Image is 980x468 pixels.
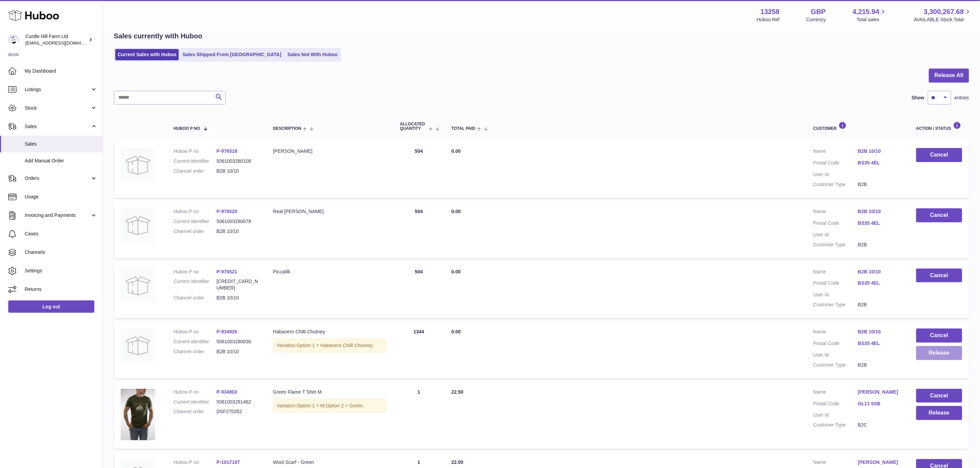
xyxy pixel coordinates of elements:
[216,158,259,164] dd: 5061003280108
[25,158,97,164] span: Add Manual Order
[174,168,216,174] dt: Channel order
[216,348,259,355] dd: B2B 10/10
[914,7,972,23] a: 3,300,267.68 AVAILABLE Stock Total
[273,329,386,335] div: Habanero Chilli Chutney
[916,269,962,283] button: Cancel
[25,105,90,111] span: Stock
[25,194,97,200] span: Usage
[174,218,216,225] dt: Current identifier
[916,389,962,403] button: Cancel
[174,278,216,291] dt: Current identifier
[858,329,902,335] a: B2B 10/10
[25,212,90,219] span: Invoicing and Payments
[273,269,386,275] div: Piccalilli
[114,32,202,41] h2: Sales currently with Huboo
[813,122,902,131] div: Customer
[174,329,216,335] dt: Huboo P no
[285,49,340,60] a: Sales Not With Huboo
[393,201,445,258] td: 504
[912,95,924,101] label: Show
[273,399,386,413] div: Variation:
[813,220,858,228] dt: Postal Code
[813,280,858,288] dt: Postal Code
[393,262,445,319] td: 504
[813,160,858,168] dt: Postal Code
[174,148,216,155] dt: Huboo P no
[813,422,858,428] dt: Customer Type
[858,301,902,308] dd: B2B
[813,389,858,397] dt: Name
[216,228,259,235] dd: B2B 10/10
[853,7,879,16] span: 4,215.94
[813,412,858,418] dt: User Id
[216,399,259,405] dd: 5061003281462
[451,126,475,131] span: Total paid
[216,209,237,214] a: P-976520
[273,459,386,466] div: Wool Scarf - Green
[174,126,200,131] span: Huboo P no
[216,338,259,345] dd: 5061003280030
[121,389,155,440] img: EOB_7575EOB.jpg
[174,399,216,405] dt: Current identifier
[813,340,858,348] dt: Postal Code
[121,329,155,363] img: no-photo.jpg
[25,175,90,182] span: Orders
[25,68,97,74] span: My Dashboard
[121,208,155,243] img: no-photo.jpg
[25,123,90,130] span: Sales
[180,49,284,60] a: Sales Shipped From [GEOGRAPHIC_DATA]
[273,389,386,395] div: Green Flame T Shirt M
[760,7,780,16] strong: 13258
[174,208,216,215] dt: Huboo P no
[174,338,216,345] dt: Current identifier
[916,406,962,420] button: Release
[216,459,240,465] a: P-1017197
[451,329,461,334] span: 0.00
[813,362,858,368] dt: Customer Type
[174,295,216,301] dt: Channel order
[174,408,216,415] dt: Channel order
[813,329,858,337] dt: Name
[174,389,216,395] dt: Huboo P no
[216,218,259,225] dd: 5061003280078
[8,35,19,45] img: internalAdmin-13258@internal.huboo.com
[451,269,461,274] span: 0.00
[25,33,87,46] div: Curdle Hill Farm Ltd
[813,401,858,409] dt: Postal Code
[924,7,964,16] span: 3,300,267.68
[858,148,902,155] a: B2B 10/10
[813,301,858,308] dt: Customer Type
[297,403,326,408] span: Option 1 = M;
[858,422,902,428] dd: B2C
[813,171,858,178] dt: User Id
[813,269,858,277] dt: Name
[393,141,445,198] td: 504
[757,16,780,23] div: Huboo Ref
[115,49,179,60] a: Current Sales with Huboo
[858,242,902,248] dd: B2B
[216,329,237,334] a: P-934926
[25,86,90,93] span: Listings
[813,208,858,217] dt: Name
[857,16,887,23] span: Total sales
[273,126,301,131] span: Description
[916,346,962,360] button: Release
[916,329,962,343] button: Cancel
[929,69,969,83] button: Release All
[916,122,962,131] div: Action / Status
[858,389,902,395] a: [PERSON_NAME]
[25,40,101,46] span: [EMAIL_ADDRESS][DOMAIN_NAME]
[174,158,216,164] dt: Current identifier
[174,228,216,235] dt: Channel order
[174,269,216,275] dt: Huboo P no
[858,459,902,466] a: [PERSON_NAME]
[813,232,858,238] dt: User Id
[813,459,858,467] dt: Name
[858,160,902,166] a: BS35 4EL
[813,181,858,188] dt: Customer Type
[858,181,902,188] dd: B2B
[451,209,461,214] span: 0.00
[216,278,259,291] dd: [CREDIT_CARD_NUMBER]
[273,148,386,155] div: [PERSON_NAME]
[451,389,463,395] span: 22.50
